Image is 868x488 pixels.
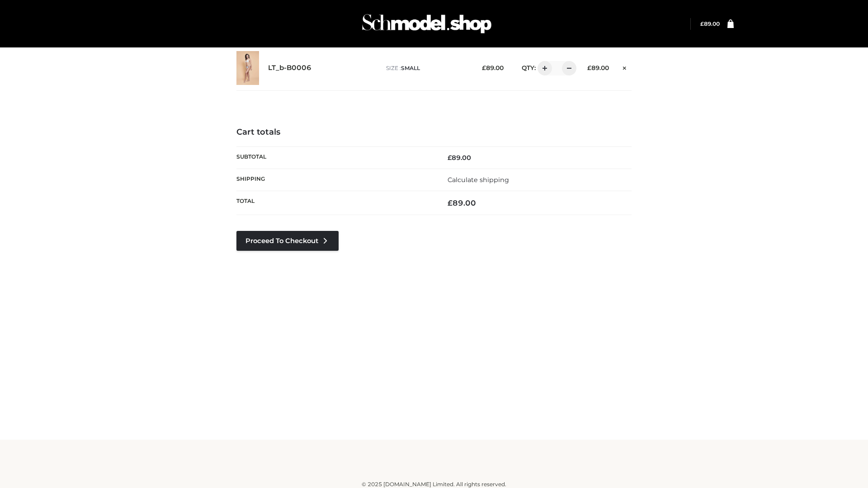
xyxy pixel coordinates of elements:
th: Shipping [236,169,434,191]
bdi: 89.00 [700,20,720,27]
a: Proceed to Checkout [236,231,339,251]
bdi: 89.00 [482,64,504,71]
bdi: 89.00 [587,64,609,71]
a: £89.00 [700,20,720,27]
div: QTY: [513,61,573,75]
img: Schmodel Admin 964 [359,6,495,42]
bdi: 89.00 [448,154,471,162]
bdi: 89.00 [448,198,476,207]
h4: Cart totals [236,127,632,137]
th: Total [236,191,434,215]
p: size : [386,64,468,72]
span: £ [587,64,591,71]
span: £ [448,154,452,162]
a: Remove this item [618,61,632,73]
span: SMALL [401,65,420,71]
span: £ [448,198,453,207]
span: £ [482,64,486,71]
a: LT_b-B0006 [268,64,311,72]
th: Subtotal [236,146,434,169]
a: Calculate shipping [448,176,509,184]
span: £ [700,20,704,27]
